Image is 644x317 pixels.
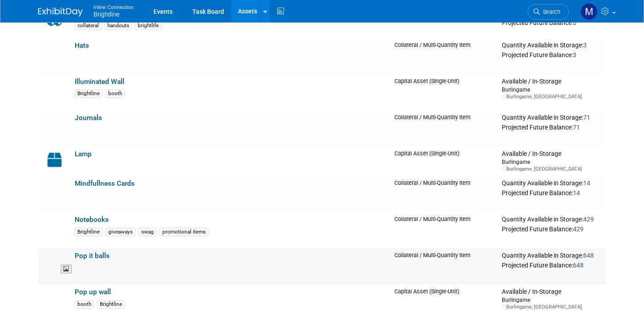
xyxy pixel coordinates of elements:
td: Collateral / Multi-Quantity Item [391,38,498,74]
div: Quantity Available in Storage: [502,216,602,224]
a: Journals [75,114,102,122]
td: Collateral / Multi-Quantity Item [391,176,498,212]
td: Collateral / Multi-Quantity Item [391,110,498,146]
a: Lamp [75,150,92,158]
a: Pop it balls [75,252,110,260]
div: Burlingame, [GEOGRAPHIC_DATA] [502,304,602,310]
span: Inline Connection [93,2,134,11]
span: 429 [583,216,594,223]
div: Projected Future Balance: [502,224,602,234]
div: Available / In-Storage [502,150,602,158]
a: Notebooks [75,216,109,224]
div: Available / In-Storage [502,78,602,86]
span: Search [540,8,560,15]
div: collateral [75,21,102,30]
div: promotional items [160,228,208,236]
div: Brightline [75,228,102,236]
div: Projected Future Balance: [502,122,602,132]
div: Brightline [97,300,125,309]
div: giveaways [106,228,136,236]
span: 71 [583,114,590,121]
div: Projected Future Balance: [502,50,602,59]
div: Quantity Available in Storage: [502,252,602,260]
img: ExhibitDay [38,8,83,17]
span: 429 [573,225,584,233]
div: Quantity Available in Storage: [502,179,602,188]
div: Burlingame [502,158,602,166]
td: Capital Asset (Single-Unit) [391,74,498,110]
div: handouts [105,21,132,30]
div: Burlingame, [GEOGRAPHIC_DATA] [502,93,602,100]
span: 71 [573,124,580,131]
a: Search [528,4,569,20]
div: Burlingame, [GEOGRAPHIC_DATA] [502,166,602,172]
a: Pop up wall [75,288,111,296]
span: 648 [573,262,584,269]
div: Burlingame [502,296,602,304]
span: Brightline [93,11,119,18]
span: 0 [573,19,576,26]
span: 14 [573,189,580,196]
span: 3 [573,51,576,58]
a: Hats [75,42,89,50]
span: 14 [583,179,590,187]
div: Quantity Available in Storage: [502,114,602,122]
div: Projected Future Balance: [502,188,602,197]
div: booth [75,300,94,309]
span: View Asset Image [61,265,72,273]
img: Mallissa Watts [580,3,597,20]
td: Capital Asset (Single-Unit) [391,146,498,176]
span: 648 [583,252,594,259]
img: Capital-Asset-Icon-2.png [42,150,68,170]
span: 3 [583,42,587,49]
a: Illuminated Wall [75,78,124,86]
div: Available / In-Storage [502,288,602,296]
div: Brightline [75,89,102,98]
div: Projected Future Balance: [502,260,602,270]
div: swag [139,228,157,236]
td: Collateral / Multi-Quantity Item [391,248,498,284]
div: Quantity Available in Storage: [502,42,602,50]
div: brightlife [135,21,161,30]
div: Burlingame [502,86,602,93]
div: booth [106,89,125,98]
td: Collateral / Multi-Quantity Item [391,212,498,248]
a: Mindfullness Cards [75,179,135,188]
